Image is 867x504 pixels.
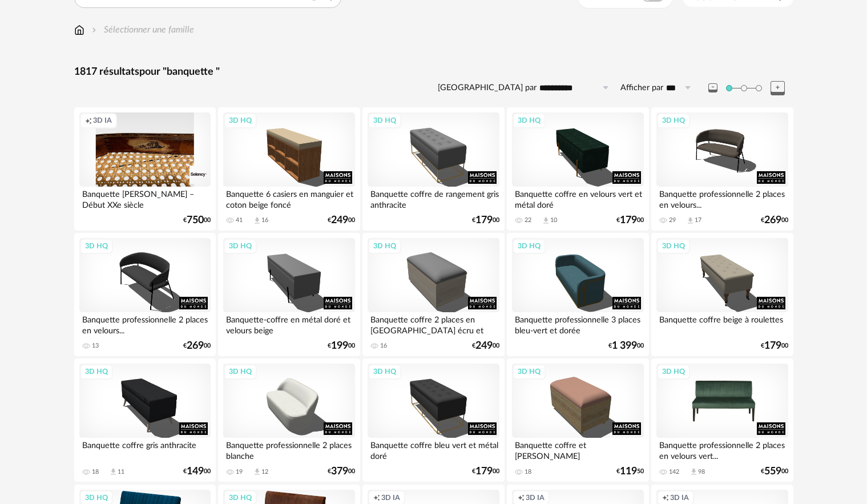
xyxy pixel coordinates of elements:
div: 3D HQ [657,239,690,253]
div: € 00 [761,467,788,475]
a: 3D HQ Banquette 6 casiers en manguier et coton beige foncé 41 Download icon 16 €24900 [218,107,360,231]
a: 3D HQ Banquette coffre et [PERSON_NAME] 18 €11950 [507,358,648,482]
div: 1817 résultats [74,66,793,79]
a: 3D HQ Banquette coffre bleu vert et métal doré €17900 [362,358,504,482]
div: € 00 [608,342,644,350]
div: 98 [698,468,705,476]
span: Download icon [689,467,698,476]
span: 1 399 [612,342,637,350]
span: 269 [187,342,204,350]
span: Creation icon [518,493,525,502]
span: Creation icon [662,493,669,502]
div: 3D HQ [368,113,401,128]
div: Banquette coffre de rangement gris anthracite [368,187,499,209]
div: € 00 [472,342,499,350]
span: 3D IA [670,493,689,502]
div: 3D HQ [224,239,257,253]
span: Creation icon [85,116,92,125]
span: 199 [331,342,348,350]
span: 559 [764,467,781,475]
div: 3D HQ [513,364,546,379]
div: 11 [118,468,124,476]
div: Banquette-coffre en métal doré et velours beige [223,312,354,335]
div: € 00 [183,467,211,475]
span: 3D IA [381,493,400,502]
div: 29 [669,216,676,224]
span: Download icon [542,216,550,225]
a: 3D HQ Banquette coffre de rangement gris anthracite €17900 [362,107,504,231]
a: 3D HQ Banquette coffre beige à roulettes €17900 [651,233,793,356]
div: 13 [92,342,99,350]
div: 3D HQ [80,364,113,379]
span: 249 [475,342,493,350]
div: 3D HQ [657,113,690,128]
span: 379 [331,467,348,475]
span: 249 [331,216,348,224]
span: 750 [187,216,204,224]
div: Banquette coffre gris anthracite [79,438,211,461]
div: € 00 [328,216,355,224]
span: 179 [764,342,781,350]
div: 3D HQ [368,364,401,379]
div: Banquette professionnelle 2 places en velours vert... [656,438,788,461]
div: € 00 [328,467,355,475]
span: 3D IA [93,116,112,125]
div: 22 [525,216,531,224]
div: 12 [261,468,268,476]
div: 41 [236,216,243,224]
span: 179 [475,467,493,475]
div: 3D HQ [80,239,113,253]
div: 3D HQ [657,364,690,379]
img: svg+xml;base64,PHN2ZyB3aWR0aD0iMTYiIGhlaWdodD0iMTYiIHZpZXdCb3g9IjAgMCAxNiAxNiIgZmlsbD0ibm9uZSIgeG... [90,23,99,37]
span: Download icon [686,216,695,225]
a: 3D HQ Banquette professionnelle 2 places en velours vert... 142 Download icon 98 €55900 [651,358,793,482]
div: Banquette professionnelle 3 places bleu-vert et dorée [512,312,643,335]
div: Banquette coffre en velours vert et métal doré [512,187,643,209]
span: 3D IA [526,493,545,502]
div: € 00 [761,216,788,224]
div: € 00 [472,467,499,475]
div: € 00 [183,342,211,350]
a: Creation icon 3D IA Banquette [PERSON_NAME] – Début XXe siècle €75000 [74,107,216,231]
label: Afficher par [620,83,663,94]
label: [GEOGRAPHIC_DATA] par [438,83,537,94]
img: svg+xml;base64,PHN2ZyB3aWR0aD0iMTYiIGhlaWdodD0iMTciIHZpZXdCb3g9IjAgMCAxNiAxNyIgZmlsbD0ibm9uZSIgeG... [74,23,84,37]
span: Download icon [109,467,118,476]
div: 16 [261,216,268,224]
div: Banquette professionnelle 2 places en velours... [79,312,211,335]
div: € 00 [616,216,644,224]
a: 3D HQ Banquette professionnelle 3 places bleu-vert et dorée €1 39900 [507,233,648,356]
div: € 00 [183,216,211,224]
div: 3D HQ [224,364,257,379]
span: Creation icon [373,493,380,502]
span: Download icon [253,467,261,476]
div: 17 [695,216,701,224]
div: 3D HQ [224,113,257,128]
span: Download icon [253,216,261,225]
div: 3D HQ [513,113,546,128]
div: € 00 [761,342,788,350]
span: 179 [475,216,493,224]
span: 149 [187,467,204,475]
div: Banquette coffre 2 places en [GEOGRAPHIC_DATA] écru et [GEOGRAPHIC_DATA] [368,312,499,335]
div: € 00 [472,216,499,224]
a: 3D HQ Banquette coffre gris anthracite 18 Download icon 11 €14900 [74,358,216,482]
div: Banquette coffre beige à roulettes [656,312,788,335]
div: 18 [92,468,99,476]
div: 18 [525,468,531,476]
span: 119 [620,467,637,475]
div: € 00 [328,342,355,350]
div: 16 [380,342,387,350]
div: Banquette coffre bleu vert et métal doré [368,438,499,461]
div: 142 [669,468,679,476]
div: Banquette 6 casiers en manguier et coton beige foncé [223,187,354,209]
div: Banquette coffre et [PERSON_NAME] [512,438,643,461]
a: 3D HQ Banquette coffre 2 places en [GEOGRAPHIC_DATA] écru et [GEOGRAPHIC_DATA] 16 €24900 [362,233,504,356]
div: Sélectionner une famille [90,23,194,37]
span: 179 [620,216,637,224]
div: Banquette professionnelle 2 places en velours... [656,187,788,209]
div: € 50 [616,467,644,475]
div: Banquette professionnelle 2 places blanche [223,438,354,461]
div: 3D HQ [513,239,546,253]
div: 10 [550,216,557,224]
